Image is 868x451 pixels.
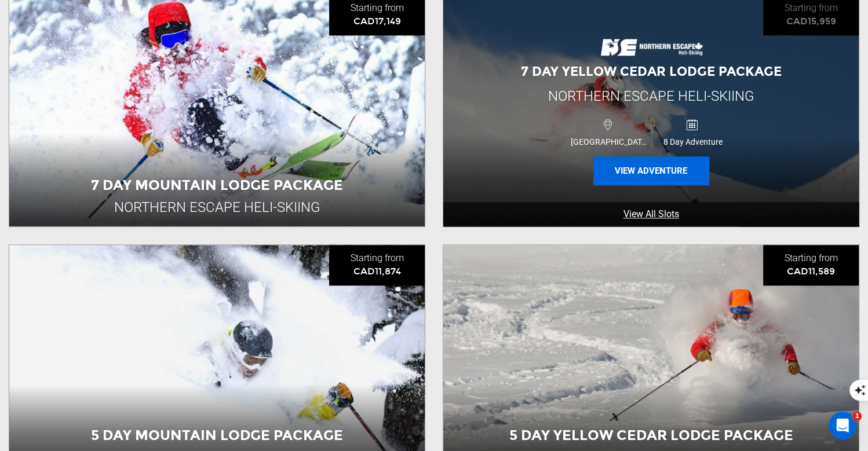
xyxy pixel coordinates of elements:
iframe: Intercom live chat [829,412,856,439]
button: View Adventure [593,156,709,185]
span: [GEOGRAPHIC_DATA] [568,137,651,146]
span: 7 Day Yellow Cedar Lodge Package [521,64,782,79]
span: Northern Escape Heli-Skiing [548,88,754,104]
img: images [599,28,703,57]
span: 8 Day Adventure [652,137,734,146]
a: View All Slots [443,202,859,227]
